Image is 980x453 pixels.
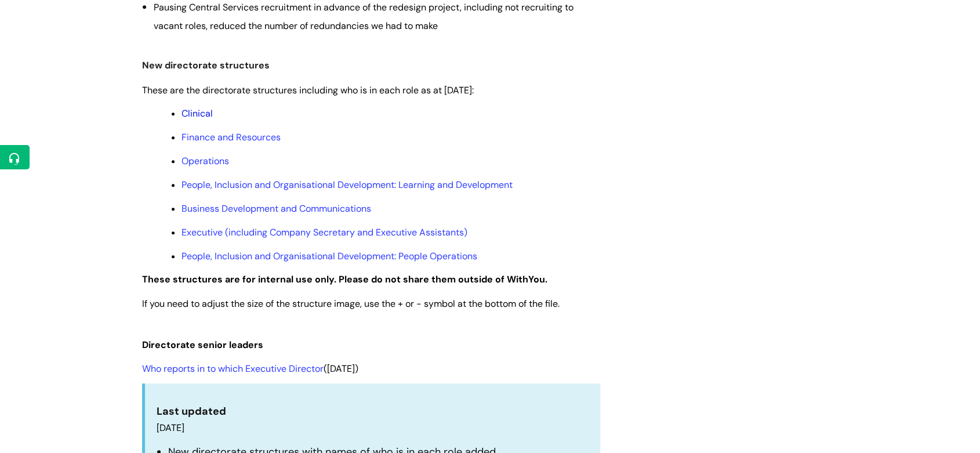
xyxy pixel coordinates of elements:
[142,273,547,285] strong: These structures are for internal use only. Please do not share them outside of WithYou.
[157,422,184,434] span: [DATE]
[182,179,513,191] a: People, Inclusion and Organisational Development: Learning and Development
[182,226,467,238] a: Executive (including Company Secretary and Executive Assistants)
[142,59,270,71] span: New directorate structures
[157,404,226,418] strong: Last updated
[182,107,213,119] a: Clinical
[142,363,358,375] span: ([DATE])
[142,298,560,310] span: If you need to adjust the size of the structure image, use the + or - symbol at the bottom of the...
[142,84,474,96] span: These are the directorate structures including who is in each role as at [DATE]:
[142,363,324,375] a: Who reports in to which Executive Director
[182,155,229,167] a: Operations
[182,202,371,215] a: Business Development and Communications
[154,1,574,32] span: Pausing Central Services recruitment in advance of the redesign project, including not recruiting...
[182,250,477,262] a: People, Inclusion and Organisational Development: People Operations
[182,131,281,143] a: Finance and Resources
[142,339,263,351] span: Directorate senior leaders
